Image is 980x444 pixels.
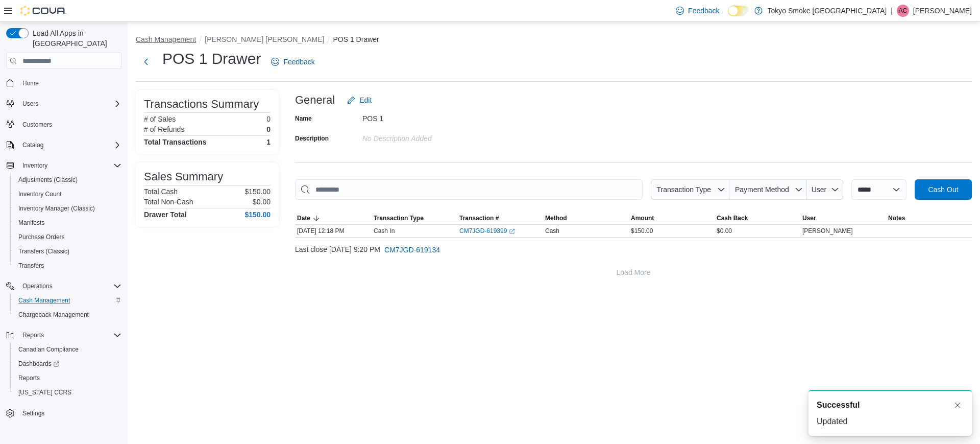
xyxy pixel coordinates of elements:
[295,134,329,143] label: Description
[729,179,807,200] button: Payment Method
[14,245,73,258] a: Transfers (Classic)
[22,121,52,129] span: Customers
[812,185,827,194] span: User
[374,227,395,235] p: Cash In
[915,179,972,200] button: Cash Out
[888,214,905,222] span: Notes
[18,407,48,419] a: Settings
[18,204,95,213] span: Inventory Manager (Classic)
[18,329,48,341] button: Reports
[14,372,121,384] span: Reports
[807,179,843,200] button: User
[14,217,121,229] span: Manifests
[14,260,121,272] span: Transfers
[267,52,318,72] a: Feedback
[18,262,44,270] span: Transfers
[913,5,972,17] p: [PERSON_NAME]
[14,343,121,356] span: Canadian Compliance
[253,198,271,206] p: $0.00
[18,77,43,89] a: Home
[2,328,126,342] button: Reports
[509,228,515,235] svg: External link
[205,35,324,43] button: [PERSON_NAME] [PERSON_NAME]
[728,6,749,16] input: Dark Mode
[631,214,654,222] span: Amount
[136,52,156,72] button: Next
[295,114,312,123] label: Name
[14,245,121,258] span: Transfers (Classic)
[18,296,70,305] span: Cash Management
[295,262,972,283] button: Load More
[18,98,121,110] span: Users
[735,185,789,194] span: Payment Method
[2,117,126,132] button: Customers
[897,5,909,17] div: Alex Collier
[14,294,74,307] a: Cash Management
[10,173,126,187] button: Adjustments (Classic)
[14,386,121,399] span: Washington CCRS
[14,217,48,229] a: Manifests
[295,225,372,237] div: [DATE] 12:18 PM
[22,141,43,149] span: Catalog
[295,240,972,260] div: Last close [DATE] 9:20 PM
[10,293,126,308] button: Cash Management
[18,139,47,151] button: Catalog
[2,158,126,173] button: Inventory
[14,294,121,307] span: Cash Management
[144,171,223,183] h3: Sales Summary
[651,179,729,200] button: Transaction Type
[886,212,972,224] button: Notes
[802,227,853,235] span: [PERSON_NAME]
[144,188,178,196] h6: Total Cash
[18,119,56,131] a: Customers
[715,212,800,224] button: Cash Back
[10,244,126,259] button: Transfers (Classic)
[374,214,424,222] span: Transaction Type
[14,309,93,321] a: Chargeback Management
[14,188,121,200] span: Inventory Count
[928,184,958,195] span: Cash Out
[459,227,515,235] a: CM7JGD-619399External link
[343,90,376,110] button: Edit
[2,279,126,293] button: Operations
[18,329,121,341] span: Reports
[380,240,444,260] button: CM7JGD-619134
[717,214,748,222] span: Cash Back
[817,415,964,428] div: Updated
[18,118,121,131] span: Customers
[18,360,59,368] span: Dashboards
[18,176,78,184] span: Adjustments (Classic)
[18,139,121,151] span: Catalog
[266,115,271,123] p: 0
[14,231,121,243] span: Purchase Orders
[817,399,964,411] div: Notification
[18,280,121,292] span: Operations
[10,259,126,273] button: Transfers
[802,214,816,222] span: User
[800,212,886,224] button: User
[10,308,126,322] button: Chargeback Management
[10,342,126,357] button: Canadian Compliance
[629,212,715,224] button: Amount
[2,406,126,420] button: Settings
[22,331,44,339] span: Reports
[10,230,126,244] button: Purchase Orders
[14,188,66,200] a: Inventory Count
[359,95,372,105] span: Edit
[372,212,457,224] button: Transaction Type
[18,159,52,172] button: Inventory
[545,227,559,235] span: Cash
[22,282,53,290] span: Operations
[18,159,121,172] span: Inventory
[144,138,207,146] h4: Total Transactions
[14,231,69,243] a: Purchase Orders
[22,161,47,170] span: Inventory
[14,358,121,370] span: Dashboards
[18,311,89,319] span: Chargeback Management
[297,214,310,222] span: Date
[144,211,187,219] h4: Drawer Total
[18,76,121,89] span: Home
[715,225,800,237] div: $0.00
[18,407,121,419] span: Settings
[22,79,39,87] span: Home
